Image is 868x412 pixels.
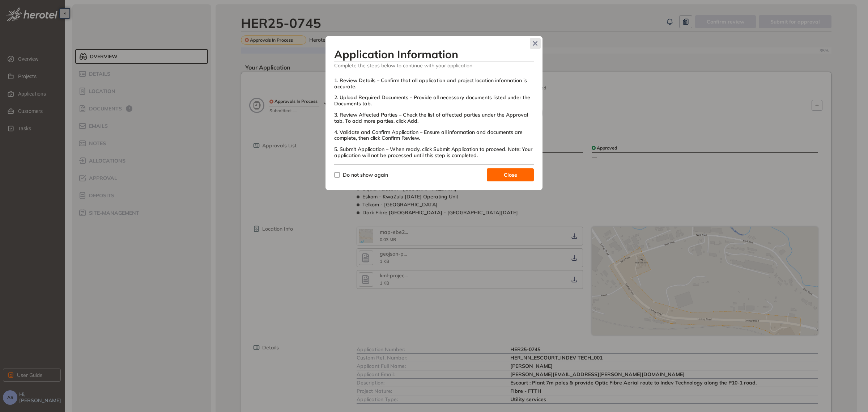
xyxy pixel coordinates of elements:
div: 4. Validate and Confirm Application – Ensure all information and documents are complete, then cli... [334,129,534,142]
span: Close [504,171,517,179]
div: 5. Submit Application – When ready, click Submit Application to proceed. Note: Your application w... [334,146,534,159]
h3: Application Information [334,48,534,61]
div: 2. Upload Required Documents – Provide all necessary documents listed under the Documents tab. [334,94,534,107]
button: Close [530,38,541,49]
span: Complete the steps below to continue with your application [334,62,534,69]
div: 3. Review Affected Parties – Check the list of affected parties under the Approval tab. To add mo... [334,112,534,124]
button: Close [487,168,534,181]
span: Do not show again [343,172,388,178]
div: 1. Review Details – Confirm that all application and project location information is accurate. [334,77,534,90]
